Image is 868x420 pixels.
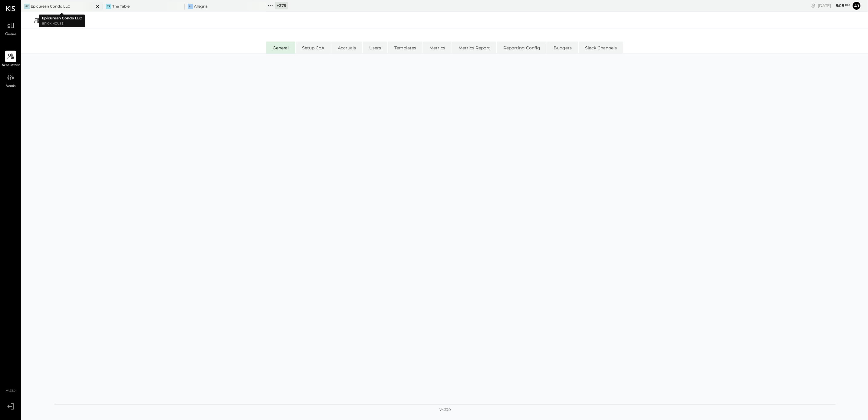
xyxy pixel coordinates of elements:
[0,72,21,89] a: Admin
[363,42,387,54] li: Users
[547,42,578,54] li: Budgets
[5,32,16,37] span: Queue
[42,16,82,20] b: Epicurean Condo LLC
[2,63,20,68] span: Accountant
[0,51,21,68] a: Accountant
[497,42,547,54] li: Reporting Config
[106,4,111,9] div: TT
[188,4,193,9] div: Al
[42,21,82,26] p: Brick House
[331,42,362,54] li: Accruals
[452,42,496,54] li: Metrics Report
[439,408,451,412] div: v 4.33.0
[24,4,30,9] div: EC
[810,2,816,9] div: copy link
[275,2,288,9] div: + 275
[423,42,452,54] li: Metrics
[266,42,295,54] li: General
[579,42,623,54] li: Slack Channels
[112,4,130,9] div: The Table
[388,42,422,54] li: Templates
[5,84,16,89] span: Admin
[194,4,208,9] div: Allegria
[852,1,861,11] button: Aj
[818,3,850,8] div: [DATE]
[296,42,331,54] li: Setup CoA
[31,4,70,9] div: Epicurean Condo LLC
[0,20,21,37] a: Queue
